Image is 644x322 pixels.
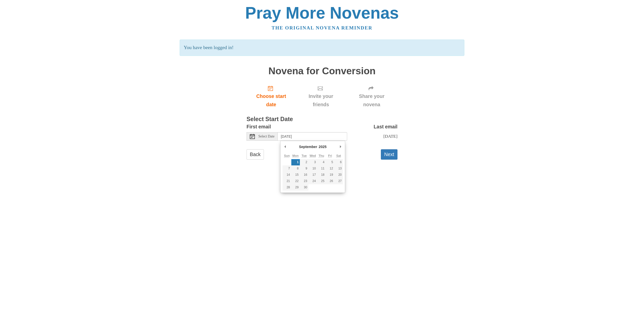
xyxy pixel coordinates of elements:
[326,159,334,165] button: 5
[308,178,317,184] button: 24
[300,159,308,165] button: 2
[328,154,332,158] abbr: Friday
[334,172,343,178] button: 20
[296,81,346,111] div: Click "Next" to confirm your start date first.
[317,159,326,165] button: 4
[291,172,300,178] button: 15
[310,154,316,158] abbr: Wednesday
[283,178,291,184] button: 21
[326,172,334,178] button: 19
[308,165,317,172] button: 10
[247,149,264,160] a: Back
[247,116,397,123] h3: Select Start Date
[247,66,397,77] h1: Novena for Conversion
[326,165,334,172] button: 12
[301,92,341,109] span: Invite your friends
[336,154,341,158] abbr: Saturday
[291,159,300,165] button: 1
[247,123,271,131] label: First email
[283,172,291,178] button: 14
[317,178,326,184] button: 25
[351,92,392,109] span: Share your novena
[302,154,307,158] abbr: Tuesday
[291,165,300,172] button: 8
[292,154,299,158] abbr: Monday
[291,184,300,191] button: 29
[383,134,397,139] span: [DATE]
[381,149,397,160] button: Next
[283,165,291,172] button: 7
[247,81,296,111] a: Choose start date
[291,178,300,184] button: 22
[245,4,399,22] a: Pray More Novenas
[319,154,324,158] abbr: Thursday
[298,143,318,151] div: September
[334,165,343,172] button: 13
[334,159,343,165] button: 6
[338,143,343,151] button: Next Month
[308,159,317,165] button: 3
[283,184,291,191] button: 28
[317,172,326,178] button: 18
[374,123,397,131] label: Last email
[180,40,464,56] p: You have been logged in!
[283,143,288,151] button: Previous Month
[317,165,326,172] button: 11
[326,178,334,184] button: 26
[300,172,308,178] button: 16
[258,135,274,138] span: Select Date
[300,165,308,172] button: 9
[284,154,290,158] abbr: Sunday
[252,92,291,109] span: Choose start date
[272,25,373,30] a: The original novena reminder
[346,81,397,111] div: Click "Next" to confirm your start date first.
[300,178,308,184] button: 23
[278,132,347,141] input: Use the arrow keys to pick a date
[308,172,317,178] button: 17
[334,178,343,184] button: 27
[300,184,308,191] button: 30
[318,143,327,151] div: 2025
